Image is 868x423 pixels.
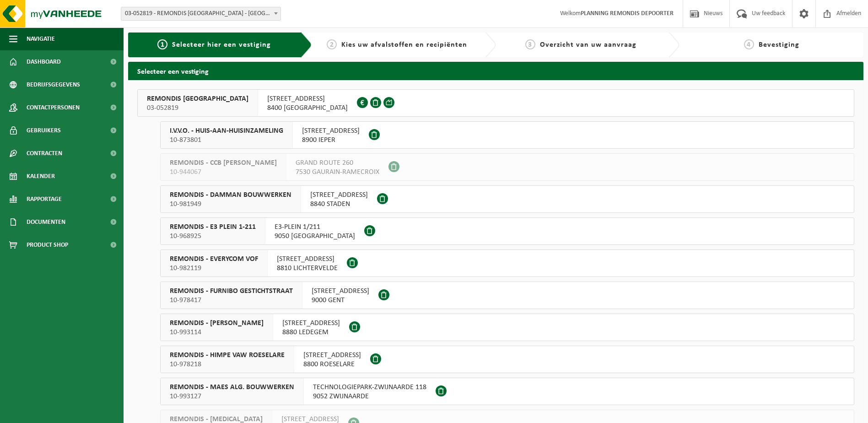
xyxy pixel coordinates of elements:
span: Selecteer hier een vestiging [172,41,271,49]
span: 10-993114 [170,328,264,337]
span: 10-981949 [170,200,291,209]
strong: PLANNING REMONDIS DEPOORTER [581,10,674,17]
span: Documenten [27,211,65,233]
button: I.V.V.O. - HUIS-AAN-HUISINZAMELING 10-873801 [STREET_ADDRESS]8900 IEPER [160,121,854,149]
span: 7530 GAURAIN-RAMECROIX [296,168,379,177]
button: REMONDIS - MAES ALG. BOUWWERKEN 10-993127 TECHNOLOGIEPARK-ZWIJNAARDE 1189052 ZWIJNAARDE [160,378,854,405]
span: REMONDIS - CCB [PERSON_NAME] [170,158,277,168]
span: 9000 GENT [312,296,369,305]
span: 03-052819 [147,103,248,113]
span: REMONDIS - FURNIBO GESTICHTSTRAAT [170,287,293,296]
span: 8840 STADEN [310,200,368,209]
span: 9050 [GEOGRAPHIC_DATA] [275,232,355,241]
span: 8880 LEDEGEM [282,328,340,337]
span: Product Shop [27,233,68,256]
span: Bedrijfsgegevens [27,73,80,96]
span: 10-978218 [170,360,285,369]
button: REMONDIS [GEOGRAPHIC_DATA] 03-052819 [STREET_ADDRESS]8400 [GEOGRAPHIC_DATA] [137,89,854,117]
span: 1 [157,39,167,49]
span: [STREET_ADDRESS] [312,287,369,296]
span: Rapportage [27,188,62,211]
span: 4 [744,39,754,49]
span: REMONDIS - [PERSON_NAME] [170,319,264,328]
span: 03-052819 - REMONDIS WEST-VLAANDEREN - OOSTENDE [121,7,280,20]
span: Overzicht van uw aanvraag [540,41,636,49]
span: 03-052819 - REMONDIS WEST-VLAANDEREN - OOSTENDE [121,7,281,21]
span: I.V.V.O. - HUIS-AAN-HUISINZAMELING [170,126,283,136]
span: Contactpersonen [27,96,80,119]
span: Kies uw afvalstoffen en recipiënten [341,41,467,49]
span: 10-982119 [170,264,258,273]
span: REMONDIS - EVERYCOM VOF [170,255,258,264]
span: [STREET_ADDRESS] [310,190,368,200]
span: 8400 [GEOGRAPHIC_DATA] [267,103,348,113]
span: 8810 LICHTERVELDE [277,264,338,273]
button: REMONDIS - E3 PLEIN 1-211 10-968925 E3-PLEIN 1/2119050 [GEOGRAPHIC_DATA] [160,217,854,245]
span: [STREET_ADDRESS] [282,319,340,328]
span: 10-978417 [170,296,293,305]
span: [STREET_ADDRESS] [302,126,360,136]
span: [STREET_ADDRESS] [303,351,361,360]
span: [STREET_ADDRESS] [267,94,348,103]
span: [STREET_ADDRESS] [277,255,338,264]
span: 10-968925 [170,232,256,241]
span: Bevestiging [759,41,799,49]
span: GRAND ROUTE 260 [296,158,379,168]
span: TECHNOLOGIEPARK-ZWIJNAARDE 118 [313,383,426,392]
span: REMONDIS - HIMPE VAW ROESELARE [170,351,285,360]
span: 10-873801 [170,136,283,145]
h2: Selecteer een vestiging [128,62,863,80]
span: REMONDIS - DAMMAN BOUWWERKEN [170,190,291,200]
span: Kalender [27,165,55,188]
button: REMONDIS - EVERYCOM VOF 10-982119 [STREET_ADDRESS]8810 LICHTERVELDE [160,249,854,277]
span: 3 [525,39,535,49]
span: Contracten [27,142,62,165]
span: REMONDIS [GEOGRAPHIC_DATA] [147,94,248,103]
span: 10-993127 [170,392,294,401]
span: 2 [327,39,337,49]
span: 8900 IEPER [302,136,360,145]
span: Gebruikers [27,119,61,142]
span: 8800 ROESELARE [303,360,361,369]
button: REMONDIS - FURNIBO GESTICHTSTRAAT 10-978417 [STREET_ADDRESS]9000 GENT [160,282,854,309]
span: Navigatie [27,27,55,50]
button: REMONDIS - DAMMAN BOUWWERKEN 10-981949 [STREET_ADDRESS]8840 STADEN [160,185,854,213]
span: REMONDIS - E3 PLEIN 1-211 [170,222,256,232]
button: REMONDIS - HIMPE VAW ROESELARE 10-978218 [STREET_ADDRESS]8800 ROESELARE [160,346,854,373]
span: Dashboard [27,50,61,73]
button: REMONDIS - [PERSON_NAME] 10-993114 [STREET_ADDRESS]8880 LEDEGEM [160,314,854,341]
span: REMONDIS - MAES ALG. BOUWWERKEN [170,383,294,392]
span: 10-944067 [170,168,277,177]
span: E3-PLEIN 1/211 [275,222,355,232]
span: 9052 ZWIJNAARDE [313,392,426,401]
